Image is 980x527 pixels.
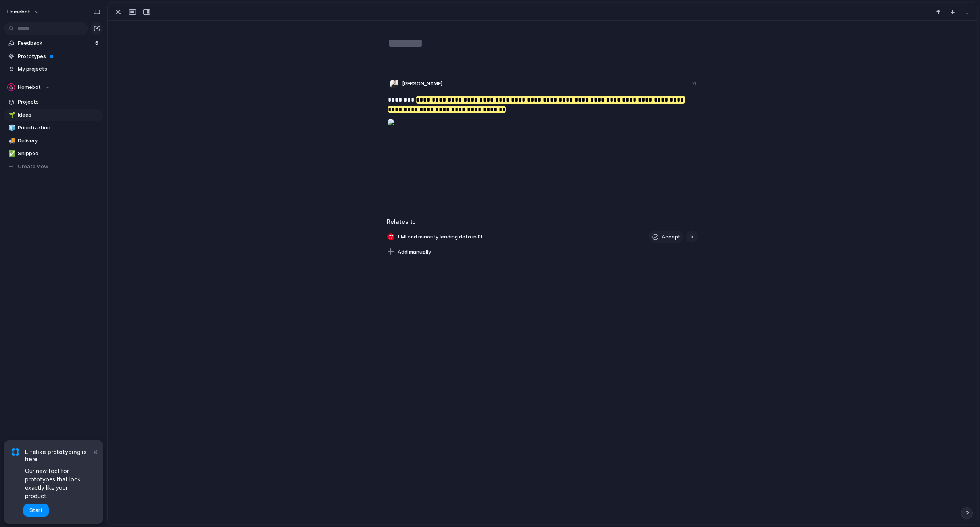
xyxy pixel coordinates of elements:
[7,150,15,158] button: ✅
[25,448,91,463] span: Lifelike prototyping is here
[4,96,103,108] a: Projects
[4,135,103,147] a: 🚚Delivery
[7,111,15,119] button: 🌱
[8,149,14,158] div: ✅
[649,231,683,243] button: Accept
[692,80,698,87] div: 7h
[396,231,484,242] span: LMI and minority lending data in PI
[384,246,434,258] button: Add manually
[18,137,100,145] span: Delivery
[4,148,103,160] a: ✅Shipped
[90,447,100,456] button: Dismiss
[8,136,14,145] div: 🚚
[4,63,103,75] a: My projects
[4,50,103,62] a: Prototypes
[29,506,43,514] span: Start
[402,80,442,88] span: [PERSON_NAME]
[95,39,100,47] span: 6
[4,6,44,18] button: Homebot
[4,161,103,173] button: Create view
[4,109,103,121] a: 🌱Ideas
[387,217,698,226] h3: Relates to
[4,81,103,93] button: Homebot
[18,39,93,47] span: Feedback
[398,248,431,256] span: Add manually
[23,504,49,517] button: Start
[8,123,14,133] div: 🧊
[25,467,91,500] span: Our new tool for prototypes that look exactly like your product.
[7,124,15,132] button: 🧊
[18,163,48,171] span: Create view
[8,110,14,119] div: 🌱
[18,150,100,158] span: Shipped
[18,124,100,132] span: Prioritization
[18,111,100,119] span: Ideas
[18,52,100,60] span: Prototypes
[18,83,41,91] span: Homebot
[7,8,30,16] span: Homebot
[7,137,15,145] button: 🚚
[18,98,100,106] span: Projects
[662,233,680,241] span: Accept
[4,37,103,49] a: Feedback6
[18,65,100,73] span: My projects
[4,122,103,134] a: 🧊Prioritization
